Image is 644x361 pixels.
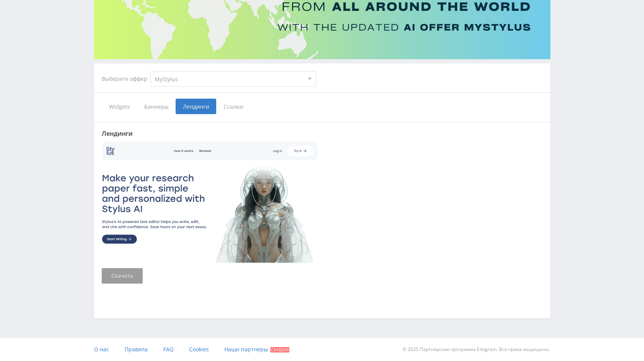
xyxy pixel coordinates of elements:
a: Правила [125,338,148,361]
span: Cookies [189,346,209,353]
a: О нас [94,338,109,361]
div: © 2025 Партнёрская программа Edugram. Все права защищены. [326,338,550,361]
span: Баннеры [137,99,176,114]
span: FAQ [163,346,174,353]
a: FAQ [163,338,174,361]
a: Скачать [102,268,143,284]
span: Наши партнеры [224,346,268,353]
span: Ссылки [216,99,251,114]
span: О нас [94,346,109,353]
span: Скидки [270,347,289,352]
span: Правила [125,346,148,353]
a: Cookies [189,338,209,361]
div: Лендинги [102,130,543,137]
a: Наши партнеры Скидки [224,338,289,361]
span: Widgets [102,99,137,114]
img: stylus-land1.png [102,141,318,263]
span: Лендинги [176,99,216,114]
div: Выберите оффер [102,76,150,82]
